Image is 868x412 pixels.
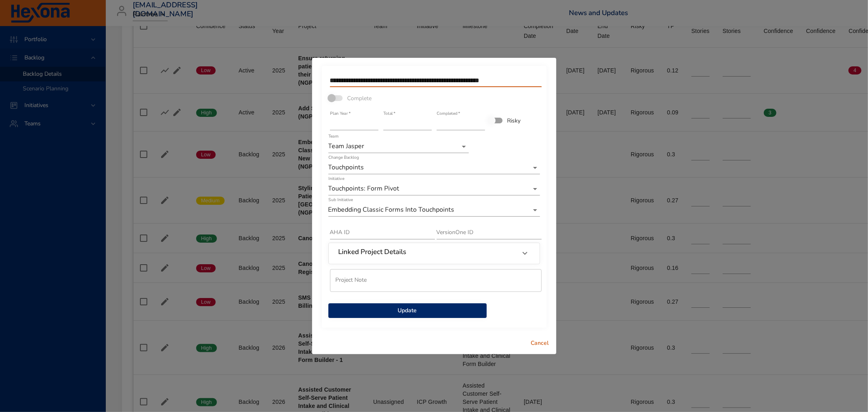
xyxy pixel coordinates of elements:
label: Team [328,134,339,139]
button: Update [328,303,487,318]
div: Team Jasper [328,140,469,153]
label: Completed [437,112,460,116]
h6: Linked Project Details [339,248,407,256]
span: Risky [507,116,521,125]
div: Touchpoints: Form Pivot [328,182,540,195]
span: Cancel [530,338,550,348]
label: Total [383,112,396,116]
div: Embedding Classic Forms Into Touchpoints [328,204,540,217]
span: Update [335,306,480,316]
label: Change Backlog [328,156,359,160]
div: Touchpoints [328,161,540,174]
label: Sub Initiative [328,198,353,202]
div: Linked Project Details [329,243,540,263]
span: Complete [348,94,372,103]
button: Cancel [527,336,553,351]
label: Initiative [328,177,344,181]
label: Plan Year [330,112,350,116]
